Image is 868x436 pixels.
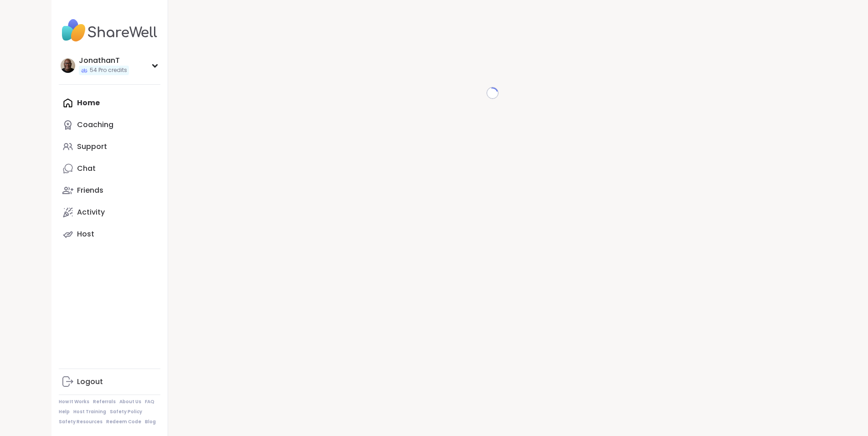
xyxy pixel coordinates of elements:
a: Host [59,223,160,245]
a: Redeem Code [106,419,141,425]
div: JonathanT [79,56,129,66]
a: Host Training [73,409,106,415]
img: JonathanT [61,58,75,73]
a: Referrals [93,399,116,405]
a: Support [59,136,160,158]
a: Coaching [59,114,160,136]
div: Host [77,229,94,239]
div: Activity [77,207,105,217]
a: FAQ [145,399,154,405]
a: Safety Resources [59,419,103,425]
a: Blog [145,419,156,425]
a: Activity [59,201,160,223]
div: Logout [77,377,103,387]
a: Chat [59,158,160,180]
a: Logout [59,371,160,393]
div: Support [77,142,107,152]
div: Friends [77,185,103,195]
div: Chat [77,164,96,174]
a: Safety Policy [110,409,142,415]
a: Friends [59,180,160,201]
img: ShareWell Nav Logo [59,15,160,46]
span: 54 Pro credits [90,67,127,74]
a: About Us [119,399,141,405]
a: How It Works [59,399,89,405]
div: Coaching [77,120,113,130]
a: Help [59,409,70,415]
